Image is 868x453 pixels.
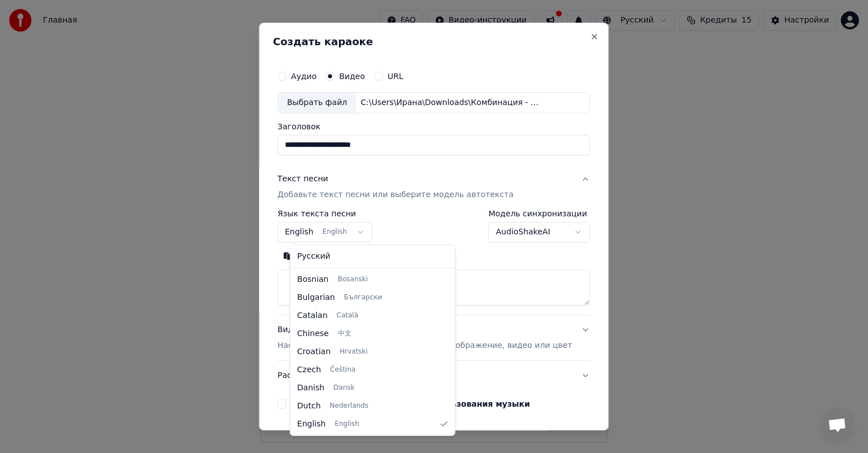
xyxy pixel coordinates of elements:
span: Bosnian [297,274,329,285]
span: Chinese [297,328,329,339]
span: Catalan [297,310,328,321]
span: Nederlands [330,402,368,411]
span: Русский [297,251,331,262]
span: 中文 [338,329,351,338]
span: Dutch [297,400,321,412]
span: Danish [297,382,324,394]
span: Dansk [333,384,354,393]
span: Čeština [330,365,355,374]
span: English [297,419,326,430]
span: Hrvatski [340,347,368,356]
span: Czech [297,364,321,376]
span: Bosanski [337,275,367,284]
span: Български [344,293,382,302]
span: English [335,420,359,429]
span: Català [337,311,358,320]
span: Bulgarian [297,292,335,303]
span: Croatian [297,346,331,358]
